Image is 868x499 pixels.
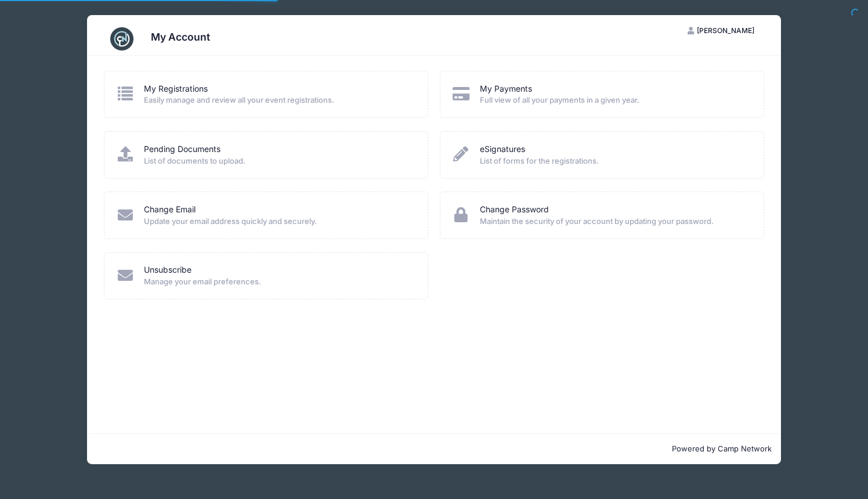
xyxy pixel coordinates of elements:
span: Full view of all your payments in a given year. [480,95,748,106]
button: [PERSON_NAME] [677,21,764,41]
a: Pending Documents [144,143,220,156]
span: Update your email address quickly and securely. [144,216,413,227]
span: List of documents to upload. [144,156,413,167]
span: Manage your email preferences. [144,276,413,288]
a: Unsubscribe [144,264,191,276]
span: Maintain the security of your account by updating your password. [480,216,748,227]
span: List of forms for the registrations. [480,156,748,167]
h3: My Account [151,31,210,43]
a: Change Email [144,204,196,216]
p: Powered by Camp Network [96,443,772,455]
img: CampNetwork [110,27,133,50]
span: Easily manage and review all your event registrations. [144,95,413,106]
a: My Registrations [144,83,208,95]
span: [PERSON_NAME] [697,26,754,35]
a: Change Password [480,204,549,216]
a: My Payments [480,83,532,95]
a: eSignatures [480,143,525,156]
